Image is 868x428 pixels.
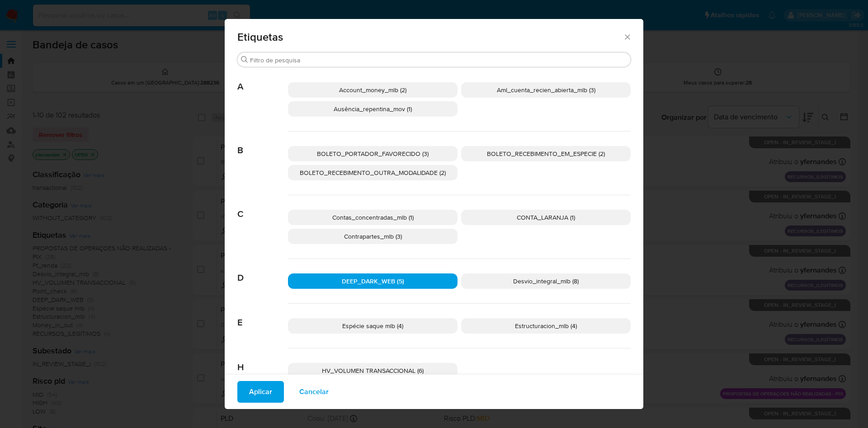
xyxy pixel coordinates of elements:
span: C [237,195,288,220]
div: Contas_concentradas_mlb (1) [288,210,458,225]
button: Fechar [623,33,631,41]
span: Etiquetas [237,32,623,42]
span: CONTA_LARANJA (1) [517,213,575,222]
span: E [237,304,288,328]
div: Estructuracion_mlb (4) [461,318,631,334]
span: Desvio_integral_mlb (8) [513,277,579,286]
span: HV_VOLUMEN TRANSACCIONAL (6) [322,366,424,375]
span: Contas_concentradas_mlb (1) [332,213,414,222]
div: Aml_cuenta_recien_abierta_mlb (3) [461,82,631,98]
span: Cancelar [299,382,329,402]
span: Estructuracion_mlb (4) [515,321,577,330]
div: CONTA_LARANJA (1) [461,210,631,225]
span: BOLETO_PORTADOR_FAVORECIDO (3) [317,149,429,158]
span: Aml_cuenta_recien_abierta_mlb (3) [497,85,595,94]
div: Espécie saque mlb (4) [288,318,458,334]
div: HV_VOLUMEN TRANSACCIONAL (6) [288,363,458,378]
span: B [237,132,288,156]
div: Contrapartes_mlb (3) [288,229,458,244]
div: BOLETO_RECEBIMENTO_EM_ESPECIE (2) [461,146,631,161]
span: H [237,348,288,373]
span: Ausência_repentina_mov (1) [334,104,412,113]
span: BOLETO_RECEBIMENTO_OUTRA_MODALIDADE (2) [300,168,446,177]
span: Contrapartes_mlb (3) [344,232,402,241]
button: Aplicar [237,381,284,403]
span: Aplicar [249,382,272,402]
div: Desvio_integral_mlb (8) [461,273,631,289]
div: DEEP_DARK_WEB (5) [288,273,458,289]
input: Filtro de pesquisa [250,56,627,64]
span: A [237,68,288,92]
div: BOLETO_RECEBIMENTO_OUTRA_MODALIDADE (2) [288,165,458,180]
button: Cancelar [288,381,340,403]
span: BOLETO_RECEBIMENTO_EM_ESPECIE (2) [487,149,605,158]
div: Ausência_repentina_mov (1) [288,101,458,117]
span: Account_money_mlb (2) [339,85,406,94]
span: DEEP_DARK_WEB (5) [342,277,404,286]
span: Espécie saque mlb (4) [342,321,403,330]
button: Procurar [241,56,248,63]
span: D [237,259,288,283]
div: Account_money_mlb (2) [288,82,458,98]
div: BOLETO_PORTADOR_FAVORECIDO (3) [288,146,458,161]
